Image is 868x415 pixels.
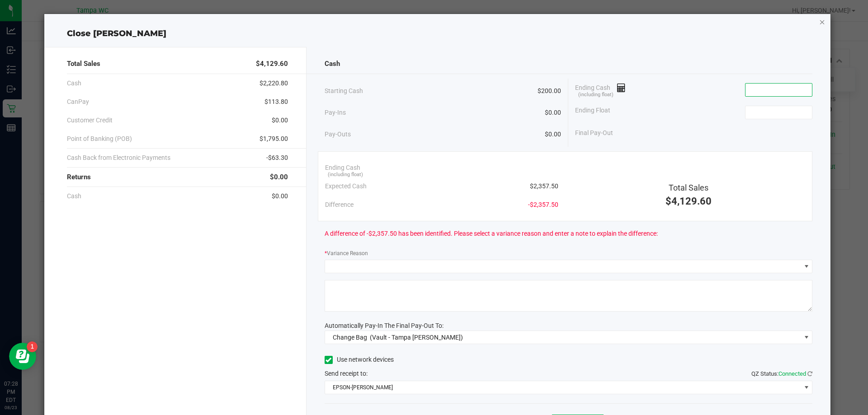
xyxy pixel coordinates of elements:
[530,182,558,191] span: $2,357.50
[370,334,463,341] span: (Vault - Tampa [PERSON_NAME])
[67,134,132,144] span: Point of Banking (POB)
[259,79,288,88] span: $2,220.80
[538,86,561,96] span: $200.00
[575,83,626,97] span: Ending Cash
[325,163,360,173] span: Ending Cash
[325,59,340,69] span: Cash
[325,370,368,377] span: Send receipt to:
[67,59,100,69] span: Total Sales
[67,116,113,125] span: Customer Credit
[575,106,610,119] span: Ending Float
[259,134,288,144] span: $1,795.00
[578,91,613,99] span: (including float)
[545,108,561,117] span: $0.00
[325,86,363,96] span: Starting Cash
[545,130,561,139] span: $0.00
[665,196,712,207] span: $4,129.60
[270,172,288,182] span: $0.00
[256,59,288,69] span: $4,129.60
[44,28,831,40] div: Close [PERSON_NAME]
[264,97,288,107] span: $113.80
[272,116,288,125] span: $0.00
[751,370,812,377] span: QZ Status:
[325,182,367,191] span: Expected Cash
[778,370,806,377] span: Connected
[67,191,81,201] span: Cash
[67,79,81,88] span: Cash
[67,97,89,107] span: CanPay
[325,229,658,238] span: A difference of -$2,357.50 has been identified. Please select a variance reason and enter a note ...
[328,171,363,179] span: (including float)
[325,108,346,117] span: Pay-Ins
[67,153,170,163] span: Cash Back from Electronic Payments
[325,355,394,364] label: Use network devices
[325,322,443,329] span: Automatically Pay-In The Final Pay-Out To:
[575,128,613,138] span: Final Pay-Out
[266,153,288,163] span: -$63.30
[528,200,558,210] span: -$2,357.50
[272,191,288,201] span: $0.00
[669,183,708,192] span: Total Sales
[27,341,38,352] iframe: Resource center unread badge
[325,249,368,257] label: Variance Reason
[9,343,36,370] iframe: Resource center
[333,334,367,341] span: Change Bag
[67,168,288,187] div: Returns
[325,130,351,139] span: Pay-Outs
[325,381,801,394] span: EPSON-[PERSON_NAME]
[325,200,354,210] span: Difference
